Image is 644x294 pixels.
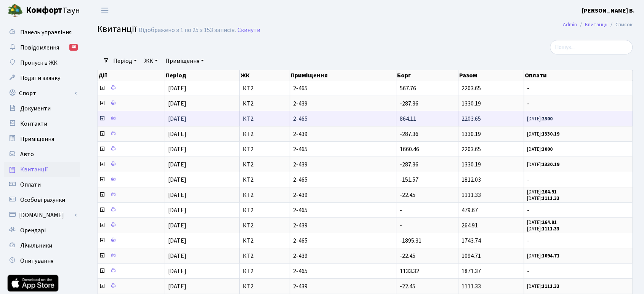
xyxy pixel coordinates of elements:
[168,84,186,93] span: [DATE]
[461,221,478,230] span: 264.91
[4,238,80,253] a: Лічильники
[542,131,559,137] b: 1330.19
[168,176,186,184] span: [DATE]
[527,268,629,274] span: -
[542,283,559,290] b: 1111.33
[399,236,421,245] span: -1895.31
[293,238,393,244] span: 2-465
[243,116,287,122] span: КТ2
[293,283,393,289] span: 2-439
[243,253,287,259] span: КТ2
[293,222,393,228] span: 2-439
[396,70,458,81] th: Борг
[461,160,481,169] span: 1330.19
[399,130,418,138] span: -287.36
[20,241,52,250] span: Лічильники
[237,27,260,34] a: Скинути
[97,22,137,36] span: Квитанції
[168,236,186,245] span: [DATE]
[20,150,34,158] span: Авто
[20,257,53,265] span: Опитування
[551,17,644,33] nav: breadcrumb
[293,85,393,91] span: 2-465
[399,191,415,199] span: -22.45
[98,70,165,81] th: Дії
[399,176,418,184] span: -151.57
[563,21,577,29] a: Admin
[162,54,207,67] a: Приміщення
[168,221,186,230] span: [DATE]
[527,225,559,232] small: [DATE]:
[527,131,559,137] small: [DATE]:
[542,146,553,153] b: 3000
[399,84,416,93] span: 567.76
[20,43,59,52] span: Повідомлення
[168,206,186,214] span: [DATE]
[399,267,419,275] span: 1133.32
[20,226,46,235] span: Орендарі
[582,6,635,15] a: [PERSON_NAME] В.
[69,44,78,51] div: 40
[293,101,393,107] span: 2-439
[461,145,481,153] span: 2203.65
[399,99,418,108] span: -287.36
[461,267,481,275] span: 1871.37
[527,219,557,226] small: [DATE]:
[243,101,287,107] span: КТ2
[243,222,287,228] span: КТ2
[527,189,557,195] small: [DATE]:
[168,267,186,275] span: [DATE]
[293,192,393,198] span: 2-439
[168,115,186,123] span: [DATE]
[293,116,393,122] span: 2-465
[20,181,41,189] span: Оплати
[26,4,80,17] span: Таун
[399,160,418,169] span: -287.36
[461,176,481,184] span: 1812.03
[527,238,629,244] span: -
[585,21,607,29] a: Квитанції
[243,177,287,183] span: КТ2
[293,131,393,137] span: 2-439
[4,253,80,268] a: Опитування
[527,283,559,290] small: [DATE]:
[243,131,287,137] span: КТ2
[20,135,54,143] span: Приміщення
[582,6,635,15] b: [PERSON_NAME] В.
[243,146,287,152] span: КТ2
[95,4,114,17] button: Переключити навігацію
[4,55,80,70] a: Пропуск в ЖК
[527,177,629,183] span: -
[461,115,481,123] span: 2203.65
[243,161,287,168] span: КТ2
[243,283,287,289] span: КТ2
[243,238,287,244] span: КТ2
[399,206,402,214] span: -
[4,223,80,238] a: Орендарі
[461,282,481,291] span: 1111.33
[542,115,553,122] b: 2500
[139,27,236,34] div: Відображено з 1 по 25 з 153 записів.
[141,54,161,67] a: ЖК
[399,115,416,123] span: 864.11
[8,3,23,18] img: logo.png
[165,70,240,81] th: Період
[4,116,80,131] a: Контакти
[527,115,553,122] small: [DATE]:
[168,282,186,291] span: [DATE]
[4,101,80,116] a: Документи
[527,146,553,153] small: [DATE]:
[20,104,51,113] span: Документи
[461,206,478,214] span: 479.67
[399,252,415,260] span: -22.45
[527,101,629,107] span: -
[168,99,186,108] span: [DATE]
[4,177,80,192] a: Оплати
[240,70,290,81] th: ЖК
[20,120,47,128] span: Контакти
[461,252,481,260] span: 1094.71
[293,207,393,213] span: 2-465
[168,145,186,153] span: [DATE]
[243,85,287,91] span: КТ2
[293,268,393,274] span: 2-465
